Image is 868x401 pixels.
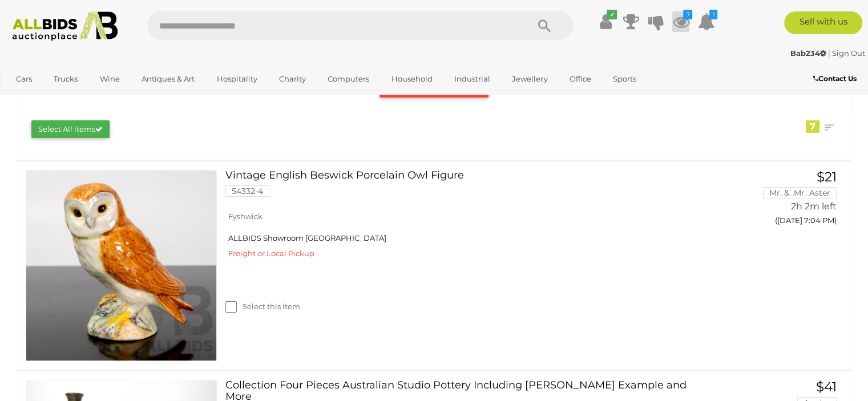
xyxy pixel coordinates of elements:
a: Sign Out [832,48,865,58]
a: 1 [697,11,714,32]
b: Contact Us [813,74,857,83]
a: Jewellery [504,70,555,88]
a: Computers [320,70,377,88]
button: Search [516,11,573,40]
strong: Bab234 [790,48,826,58]
a: Charity [272,70,313,88]
img: Allbids.com.au [6,11,124,41]
a: Wine [92,70,127,88]
div: 7 [806,120,819,133]
a: Household [384,70,440,88]
a: Sell with us [784,11,862,34]
a: Sports [605,70,644,88]
a: Bab234 [790,48,828,58]
label: Select this item [225,301,300,312]
a: $21 Mr_&_Mr_Aster 2h 2m left ([DATE] 7:04 PM) [721,170,840,231]
a: Contact Us [813,72,859,85]
span: $21 [817,169,837,185]
i: ✔ [607,10,617,19]
span: | [828,48,830,58]
a: Antiques & Art [134,70,202,88]
a: Cars [9,70,39,88]
a: ✔ [597,11,614,32]
i: 1 [709,10,717,19]
span: $41 [816,379,837,395]
i: 7 [683,10,692,19]
button: Select All items [31,120,110,138]
a: Industrial [447,70,498,88]
a: [GEOGRAPHIC_DATA] [9,88,104,107]
a: Hospitality [209,70,265,88]
a: 7 [672,11,689,32]
a: Office [562,70,599,88]
a: Vintage English Beswick Porcelain Owl Figure 54332-4 [234,170,703,205]
a: Trucks [46,70,85,88]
